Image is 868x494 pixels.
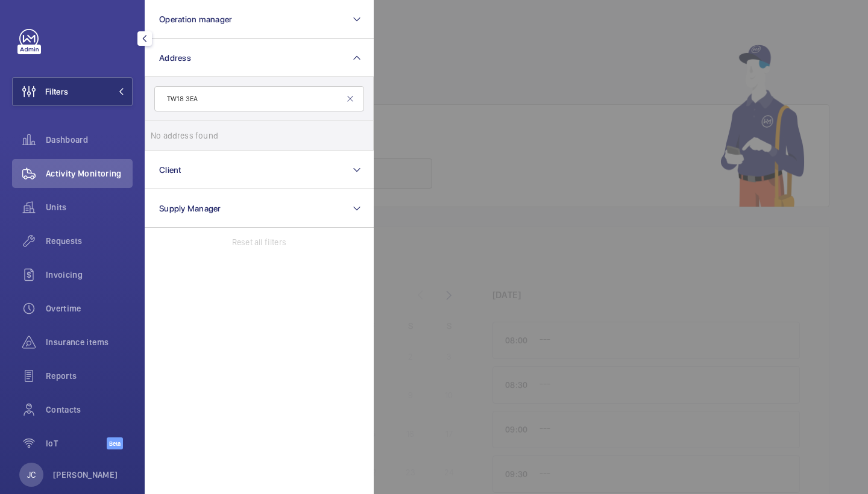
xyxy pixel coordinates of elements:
[53,469,118,481] p: [PERSON_NAME]
[12,77,133,106] button: Filters
[45,86,68,98] span: Filters
[46,370,133,382] span: Reports
[46,201,133,213] span: Units
[46,404,133,416] span: Contacts
[46,302,133,314] span: Overtime
[46,269,133,281] span: Invoicing
[46,134,133,146] span: Dashboard
[46,235,133,247] span: Requests
[46,167,133,180] span: Activity Monitoring
[107,437,123,449] span: Beta
[27,469,36,481] p: JC
[46,336,133,348] span: Insurance items
[46,437,107,449] span: IoT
